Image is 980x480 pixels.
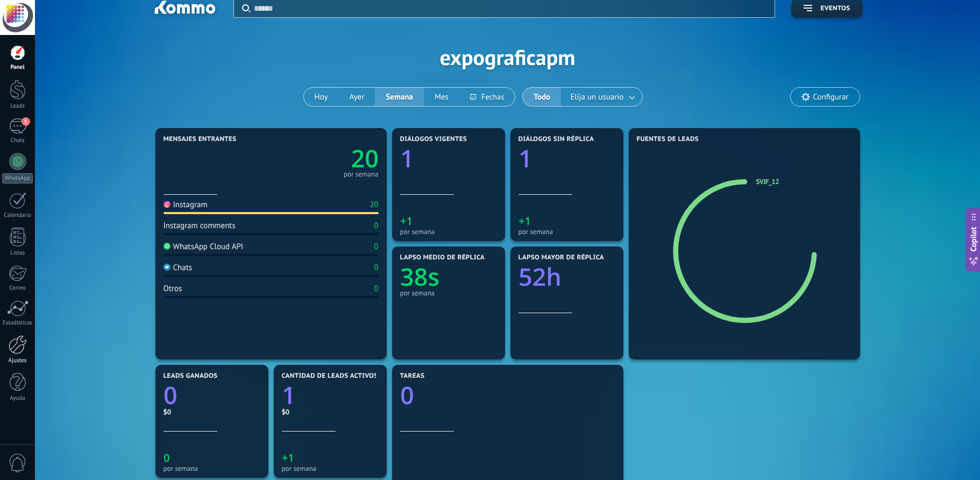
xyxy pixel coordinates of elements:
div: Listas [2,250,33,257]
span: Cantidad de leads activos [282,372,378,380]
span: 1 [22,117,30,126]
button: Elija un usuario [561,88,642,106]
div: 0 [374,284,378,294]
span: Diálogos vigentes [400,136,467,143]
div: 0 [374,221,378,231]
text: 0 [400,379,414,412]
div: WhatsApp Cloud API [164,242,244,252]
div: por semana [282,464,379,472]
div: Leads [2,103,33,110]
text: 1 [519,142,532,175]
img: Instagram [164,201,171,208]
button: Todo [523,88,561,106]
button: Mes [424,88,459,106]
div: Instagram comments [164,221,236,231]
span: Lapso medio de réplica [400,254,485,262]
a: svjf_12 [756,177,779,186]
text: 0 [164,379,177,412]
span: Diálogos sin réplica [519,136,594,143]
div: Otros [164,284,182,294]
img: WhatsApp Cloud API [164,243,171,250]
text: 38s [400,260,439,293]
div: por semana [400,289,497,297]
div: Instagram [164,200,208,210]
div: por semana [400,228,497,236]
a: 0 [400,379,615,412]
text: 1 [400,142,414,175]
div: por semana [519,228,615,236]
span: Eventos [820,5,850,12]
div: Calendario [2,212,33,219]
span: Lapso mayor de réplica [519,254,604,262]
div: 0 [374,242,378,252]
span: Mensajes entrantes [164,136,237,143]
div: 0 [374,263,378,273]
a: 0 [164,379,260,412]
text: +1 [519,214,531,228]
div: Chats [164,263,193,273]
div: Estadísticas [2,320,33,327]
text: +1 [400,214,413,228]
div: Ayuda [2,395,33,402]
div: WhatsApp [2,173,33,183]
span: Elija un usuario [568,90,626,104]
div: Chats [2,137,33,144]
span: Fuentes de leads [637,136,699,143]
text: 0 [164,450,169,465]
a: 20 [271,142,379,175]
div: $0 [164,407,260,417]
span: Configurar [813,93,848,102]
button: Hoy [304,88,339,106]
text: 20 [351,142,378,175]
div: Panel [2,64,33,71]
a: 52h [519,260,615,293]
span: Leads ganados [164,372,218,380]
div: Correo [2,285,33,292]
div: por semana [164,464,260,472]
button: Fechas [459,88,515,106]
div: $0 [282,407,379,417]
span: Tareas [400,372,425,380]
button: Ayer [339,88,375,106]
div: 20 [370,200,378,210]
span: Copilot [968,227,979,252]
text: +1 [282,450,294,465]
a: 1 [282,379,379,412]
div: por semana [344,172,379,177]
img: Chats [164,264,171,271]
text: 1 [282,379,296,412]
button: Semana [375,88,424,106]
text: 52h [519,260,562,293]
div: Ajustes [2,357,33,364]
